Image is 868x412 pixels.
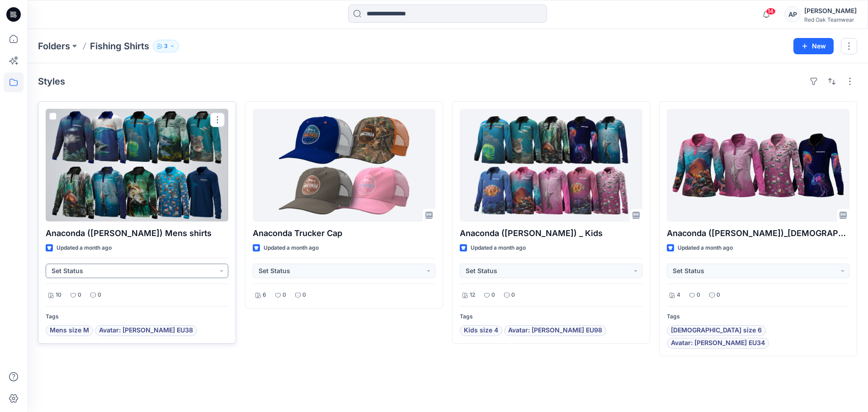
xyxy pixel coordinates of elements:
[671,325,762,336] span: [DEMOGRAPHIC_DATA] size 6
[511,290,515,300] p: 0
[78,290,81,300] p: 0
[46,227,228,240] p: Anaconda ([PERSON_NAME]) Mens shirts
[784,6,801,23] div: AP
[263,290,266,300] p: 6
[46,312,228,322] p: Tags
[508,325,602,336] span: Avatar: [PERSON_NAME] EU98
[667,312,849,322] p: Tags
[470,290,475,300] p: 12
[464,325,498,336] span: Kids size 4
[460,312,642,322] p: Tags
[46,109,228,222] a: Anaconda (Wilson) Mens shirts
[717,290,720,300] p: 0
[460,227,642,240] p: Anaconda ([PERSON_NAME]) _ Kids
[153,40,179,52] button: 3
[302,290,306,300] p: 0
[253,109,435,222] a: Anaconda Trucker Cap
[667,227,849,240] p: Anaconda ([PERSON_NAME])_[DEMOGRAPHIC_DATA]
[99,325,193,336] span: Avatar: [PERSON_NAME] EU38
[56,290,61,300] p: 10
[460,109,642,222] a: Anaconda (Wilson) _ Kids
[491,290,495,300] p: 0
[253,227,435,240] p: Anaconda Trucker Cap
[264,243,319,253] p: Updated a month ago
[38,76,65,87] h4: Styles
[671,338,765,349] span: Avatar: [PERSON_NAME] EU34
[283,290,286,300] p: 0
[38,40,70,52] a: Folders
[677,290,680,300] p: 4
[804,5,857,16] div: [PERSON_NAME]
[90,40,149,52] p: Fishing Shirts
[793,38,834,54] button: New
[98,290,101,300] p: 0
[164,41,168,51] p: 3
[678,243,733,253] p: Updated a month ago
[766,8,776,15] span: 14
[57,243,112,253] p: Updated a month ago
[667,109,849,222] a: Anaconda (Wilson)_Ladies
[471,243,526,253] p: Updated a month ago
[804,16,857,23] div: Red Oak Teamwear
[50,325,89,336] span: Mens size M
[697,290,700,300] p: 0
